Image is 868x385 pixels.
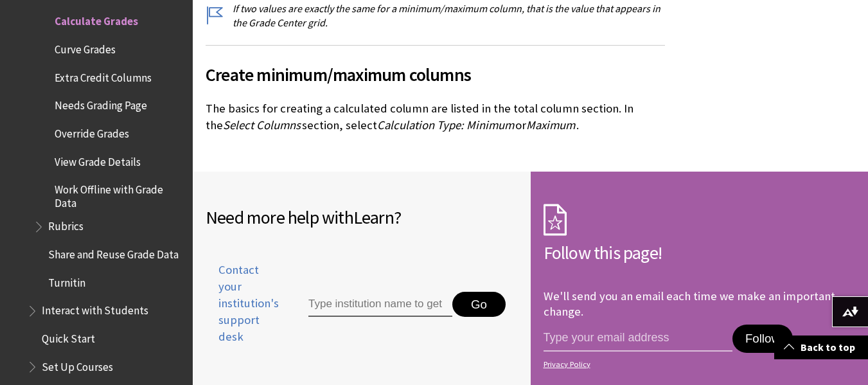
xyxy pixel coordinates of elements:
p: The basics for creating a calculated column are listed in the total column section. In the sectio... [206,100,665,134]
span: Select Columns [223,118,301,132]
span: Quick Start [42,328,95,345]
span: Set Up Courses [42,356,113,373]
input: Type institution name to get support [308,292,452,318]
span: Extra Credit Columns [55,67,152,84]
span: Maximum [526,118,575,132]
span: Learn [353,206,394,229]
span: Turnitin [48,272,85,289]
span: Calculation Type: Minimum [377,118,514,132]
input: email address [544,325,732,352]
span: View Grade Details [55,151,141,168]
button: Follow [732,325,793,353]
span: Curve Grades [55,39,116,56]
p: If two values are exactly the same for a minimum/maximum column, that is the value that appears i... [206,1,665,30]
span: Create minimum/maximum columns [206,61,665,88]
span: Override Grades [55,123,129,140]
a: Privacy Policy [544,360,852,369]
span: Interact with Students [42,300,148,318]
img: Subscription Icon [544,204,567,236]
h2: Follow this page! [544,239,856,266]
p: We'll send you an email each time we make an important change. [544,289,835,319]
button: Go [452,292,506,318]
span: Calculate Grades [55,11,138,28]
span: Needs Grading Page [55,95,147,112]
h2: Need more help with ? [206,204,518,231]
a: Back to top [774,336,868,359]
span: Contact your institution's support desk [206,262,279,346]
span: Rubrics [48,216,84,233]
span: Work Offline with Grade Data [55,179,184,210]
span: Share and Reuse Grade Data [48,244,179,261]
a: Contact your institution's support desk [206,262,279,361]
